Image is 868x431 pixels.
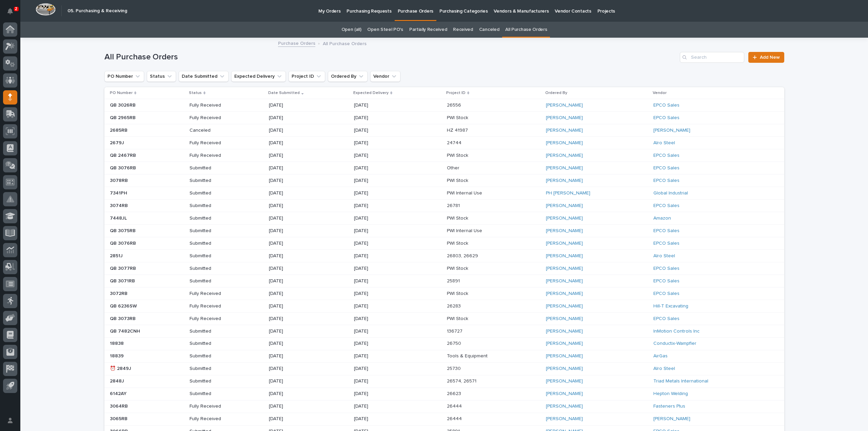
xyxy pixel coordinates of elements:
[447,339,462,346] p: 26750
[546,102,583,108] a: [PERSON_NAME]
[447,390,462,397] p: 26623
[354,215,402,221] p: [DATE]
[110,252,124,259] p: 2851J
[104,287,784,300] tr: 3072RB3072RB Fully Received[DATE][DATE]PWI StockPWI Stock [PERSON_NAME] EPCO Sales
[269,353,317,359] p: [DATE]
[447,101,462,108] p: 26556
[269,115,317,121] p: [DATE]
[190,416,238,422] p: Fully Received
[104,52,677,62] h1: All Purchase Orders
[447,264,470,271] p: PWI Stock
[447,352,489,359] p: Tools & Equipment
[546,241,583,246] a: [PERSON_NAME]
[653,140,675,146] a: Alro Steel
[110,390,128,397] p: 6142AY
[110,214,128,221] p: 7448JL
[546,329,583,334] a: [PERSON_NAME]
[179,71,229,82] button: Date Submitted
[104,200,784,212] tr: 3074RB3074RB Submitted[DATE][DATE]2678126781 [PERSON_NAME] EPCO Sales
[653,215,671,221] a: Amazon
[653,89,667,97] p: Vendor
[110,352,125,359] p: 18839
[67,8,127,14] h2: 05. Purchasing & Receiving
[546,115,583,121] a: [PERSON_NAME]
[354,291,402,297] p: [DATE]
[653,341,696,346] a: Conductix-Wampfler
[110,139,125,146] p: 2679J
[546,140,583,146] a: [PERSON_NAME]
[104,337,784,350] tr: 1883818838 Submitted[DATE][DATE]2675026750 [PERSON_NAME] Conductix-Wampfler
[231,71,286,82] button: Expected Delivery
[546,278,583,284] a: [PERSON_NAME]
[354,128,402,133] p: [DATE]
[104,225,784,237] tr: QB 3075RBQB 3075RB Submitted[DATE][DATE]PWI Internal UsePWI Internal Use [PERSON_NAME] EPCO Sales
[354,329,402,334] p: [DATE]
[269,291,317,297] p: [DATE]
[110,227,137,234] p: QB 3075RB
[546,203,583,209] a: [PERSON_NAME]
[104,124,784,137] tr: 2685RB2685RB Canceled[DATE][DATE]HZ 41987HZ 41987 [PERSON_NAME] [PERSON_NAME]
[104,350,784,362] tr: 1883918839 Submitted[DATE][DATE]Tools & EquipmentTools & Equipment [PERSON_NAME] AirGas
[653,391,688,397] a: Hepton Welding
[653,366,675,372] a: Alro Steel
[269,228,317,234] p: [DATE]
[653,378,708,384] a: Triad Metals International
[545,89,567,97] p: Ordered By
[190,228,238,234] p: Submitted
[110,302,138,309] p: QB 6236SW
[653,253,675,259] a: Alro Steel
[269,215,317,221] p: [DATE]
[546,165,583,171] a: [PERSON_NAME]
[104,375,784,388] tr: 2848J2848J Submitted[DATE][DATE]26574, 2657126574, 26571 [PERSON_NAME] Triad Metals International
[110,339,125,346] p: 18838
[110,202,129,209] p: 3074RB
[110,176,129,184] p: 3078RB
[269,165,317,171] p: [DATE]
[447,402,463,409] p: 26444
[104,312,784,325] tr: QB 3073RBQB 3073RB Fully Received[DATE][DATE]PWI StockPWI Stock [PERSON_NAME] EPCO Sales
[104,362,784,375] tr: ⏰ 2849J⏰ 2849J Submitted[DATE][DATE]2573025730 [PERSON_NAME] Alro Steel
[447,189,484,196] p: PWI Internal Use
[104,250,784,262] tr: 2851J2851J Submitted[DATE][DATE]26803, 2662926803, 26629 [PERSON_NAME] Alro Steel
[354,253,402,259] p: [DATE]
[190,316,238,322] p: Fully Received
[190,266,238,271] p: Submitted
[104,174,784,187] tr: 3078RB3078RB Submitted[DATE][DATE]PWI StockPWI Stock [PERSON_NAME] EPCO Sales
[354,303,402,309] p: [DATE]
[269,278,317,284] p: [DATE]
[190,353,238,359] p: Submitted
[110,189,129,196] p: 7341PH
[190,140,238,146] p: Fully Received
[268,89,300,97] p: Date Submitted
[546,404,583,409] a: [PERSON_NAME]
[447,415,463,422] p: 26444
[546,178,583,184] a: [PERSON_NAME]
[190,153,238,158] p: Fully Received
[354,228,402,234] p: [DATE]
[104,112,784,124] tr: QB 2965RBQB 2965RB Fully Received[DATE][DATE]PWI StockPWI Stock [PERSON_NAME] EPCO Sales
[110,277,136,284] p: QB 3071RB
[653,102,679,108] a: EPCO Sales
[653,329,699,334] a: InMotion Controls Inc
[653,228,679,234] a: EPCO Sales
[278,39,315,47] a: Purchase Orders
[104,71,144,82] button: PO Number
[505,22,547,38] a: All Purchase Orders
[546,391,583,397] a: [PERSON_NAME]
[354,140,402,146] p: [DATE]
[190,391,238,397] p: Submitted
[546,266,583,271] a: [PERSON_NAME]
[190,404,238,409] p: Fully Received
[546,341,583,346] a: [PERSON_NAME]
[328,71,368,82] button: Ordered By
[453,22,473,38] a: Received
[269,303,317,309] p: [DATE]
[147,71,176,82] button: Status
[653,178,679,184] a: EPCO Sales
[190,291,238,297] p: Fully Received
[104,262,784,275] tr: QB 3077RBQB 3077RB Submitted[DATE][DATE]PWI StockPWI Stock [PERSON_NAME] EPCO Sales
[190,341,238,346] p: Submitted
[190,115,238,121] p: Fully Received
[269,329,317,334] p: [DATE]
[190,165,238,171] p: Submitted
